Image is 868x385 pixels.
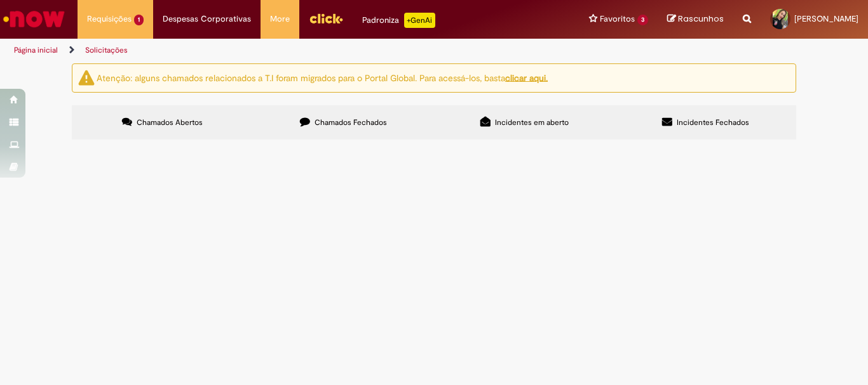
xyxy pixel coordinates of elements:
img: click_logo_yellow_360x200.png [309,9,343,28]
span: Chamados Fechados [315,117,387,127]
span: Chamados Abertos [137,117,203,127]
ng-bind-html: Atenção: alguns chamados relacionados a T.I foram migrados para o Portal Global. Para acessá-los,... [97,72,548,83]
span: Incidentes Fechados [677,117,749,127]
span: More [270,13,290,25]
a: clicar aqui. [505,72,548,83]
span: Incidentes em aberto [495,117,569,127]
span: Rascunhos [678,13,724,25]
div: Padroniza [362,13,435,28]
span: 3 [637,15,648,25]
a: Rascunhos [667,13,724,25]
span: Favoritos [600,13,635,25]
img: ServiceNow [1,6,67,32]
a: Solicitações [85,45,128,55]
ul: Trilhas de página [10,39,569,62]
span: [PERSON_NAME] [794,13,858,24]
span: Requisições [87,13,132,25]
a: Página inicial [14,45,58,55]
span: Despesas Corporativas [163,13,251,25]
span: 1 [134,15,144,25]
p: +GenAi [404,13,435,28]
